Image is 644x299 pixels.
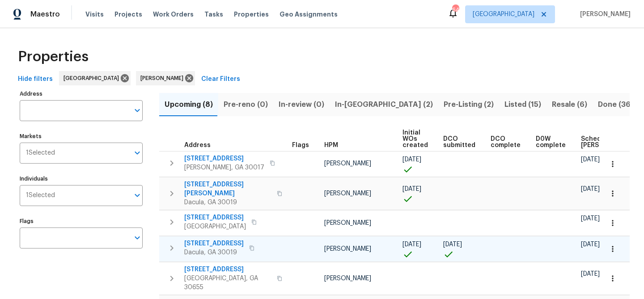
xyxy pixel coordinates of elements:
label: Address [20,91,143,97]
span: Pre-Listing (2) [444,98,494,111]
button: Open [131,189,144,202]
button: Open [131,104,144,117]
span: Dacula, GA 30019 [184,198,271,207]
div: [PERSON_NAME] [136,71,195,85]
span: Listed (15) [504,98,541,111]
span: Properties [234,10,269,19]
span: [STREET_ADDRESS] [184,213,246,222]
button: Open [131,232,144,244]
span: Maestro [30,10,60,19]
span: Tasks [204,11,223,17]
span: [DATE] [443,241,462,248]
div: [GEOGRAPHIC_DATA] [59,71,131,85]
button: Clear Filters [198,71,244,88]
span: [PERSON_NAME] [324,275,371,282]
span: [PERSON_NAME] [324,220,371,226]
span: Geo Assignments [280,10,338,19]
button: Open [131,147,144,159]
span: [DATE] [581,241,600,248]
span: Work Orders [153,10,194,19]
span: Properties [18,52,89,61]
span: [DATE] [402,241,421,248]
span: [PERSON_NAME], GA 30017 [184,163,264,172]
span: [DATE] [581,186,600,192]
span: [DATE] [402,156,421,163]
span: Upcoming (8) [165,98,213,111]
span: HPM [324,142,338,148]
span: [PERSON_NAME] [576,10,631,19]
span: In-review (0) [279,98,324,111]
span: [DATE] [402,186,421,192]
span: [PERSON_NAME] [140,74,187,83]
span: Resale (6) [552,98,587,111]
span: [PERSON_NAME] [324,160,371,167]
span: Dacula, GA 30019 [184,248,244,257]
button: Hide filters [14,71,56,88]
span: Scheduled [PERSON_NAME] [581,136,631,148]
span: [PERSON_NAME] [324,246,371,252]
span: Hide filters [18,74,53,85]
span: [DATE] [581,215,600,222]
span: [DATE] [581,271,600,277]
span: In-[GEOGRAPHIC_DATA] (2) [335,98,433,111]
span: Initial WOs created [402,130,428,148]
span: DCO submitted [443,136,475,148]
label: Individuals [20,176,143,181]
span: 1 Selected [26,192,55,199]
span: [GEOGRAPHIC_DATA], GA 30655 [184,274,271,292]
span: [GEOGRAPHIC_DATA] [473,10,534,19]
span: [STREET_ADDRESS] [184,265,271,274]
span: [PERSON_NAME] [324,190,371,197]
span: [DATE] [581,156,600,163]
span: Clear Filters [201,74,240,85]
span: Done (367) [598,98,638,111]
label: Markets [20,134,143,139]
span: Projects [114,10,142,19]
span: Pre-reno (0) [224,98,268,111]
span: [GEOGRAPHIC_DATA] [184,222,246,231]
span: DCO complete [491,136,521,148]
span: [STREET_ADDRESS][PERSON_NAME] [184,180,271,198]
span: [GEOGRAPHIC_DATA] [64,74,123,83]
span: Visits [85,10,104,19]
span: [STREET_ADDRESS] [184,239,244,248]
label: Flags [20,219,143,224]
div: 64 [452,5,458,14]
span: D0W complete [536,136,566,148]
span: Address [184,142,211,148]
span: 1 Selected [26,149,55,157]
span: Flags [292,142,309,148]
span: [STREET_ADDRESS] [184,154,264,163]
